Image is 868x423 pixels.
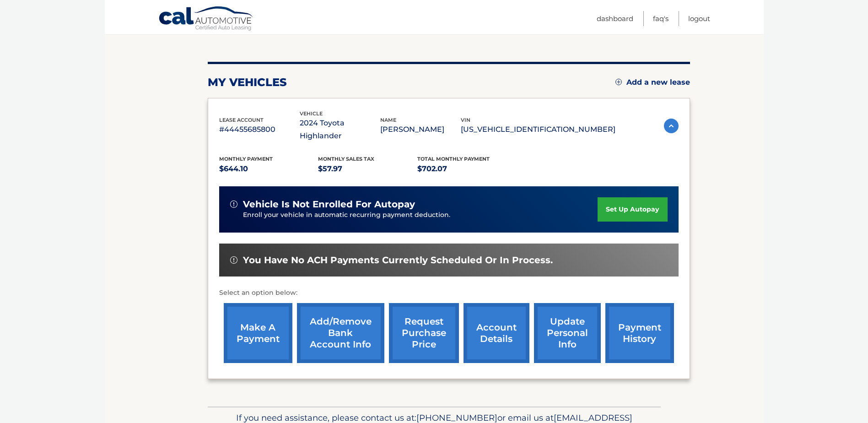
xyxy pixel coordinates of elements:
[389,303,459,363] a: request purchase price
[597,11,633,26] a: Dashboard
[243,199,415,210] span: vehicle is not enrolled for autopay
[461,123,615,136] p: [US_VEHICLE_IDENTIFICATION_NUMBER]
[230,256,237,264] img: alert-white.svg
[243,210,598,220] p: Enroll your vehicle in automatic recurring payment deduction.
[464,303,529,363] a: account details
[605,303,674,363] a: payment history
[380,117,396,123] span: name
[318,163,417,175] p: $57.97
[219,123,300,136] p: #44455685800
[653,11,669,26] a: FAQ's
[158,6,254,33] a: Cal Automotive
[219,287,679,298] p: Select an option below:
[461,117,470,123] span: vin
[219,156,273,162] span: Monthly Payment
[243,255,553,266] span: You have no ACH payments currently scheduled or in process.
[380,123,461,136] p: [PERSON_NAME]
[230,201,237,208] img: alert-white.svg
[615,79,622,85] img: add.svg
[300,117,380,142] p: 2024 Toyota Highlander
[208,76,287,89] h2: my vehicles
[416,412,497,423] span: [PHONE_NUMBER]
[615,78,690,87] a: Add a new lease
[534,303,601,363] a: update personal info
[300,110,323,117] span: vehicle
[219,163,318,175] p: $644.10
[688,11,710,26] a: Logout
[417,156,490,162] span: Total Monthly Payment
[224,303,292,363] a: make a payment
[219,117,264,123] span: lease account
[664,119,679,133] img: accordion-active.svg
[297,303,384,363] a: Add/Remove bank account info
[318,156,374,162] span: Monthly sales Tax
[598,197,667,222] a: set up autopay
[417,163,517,175] p: $702.07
